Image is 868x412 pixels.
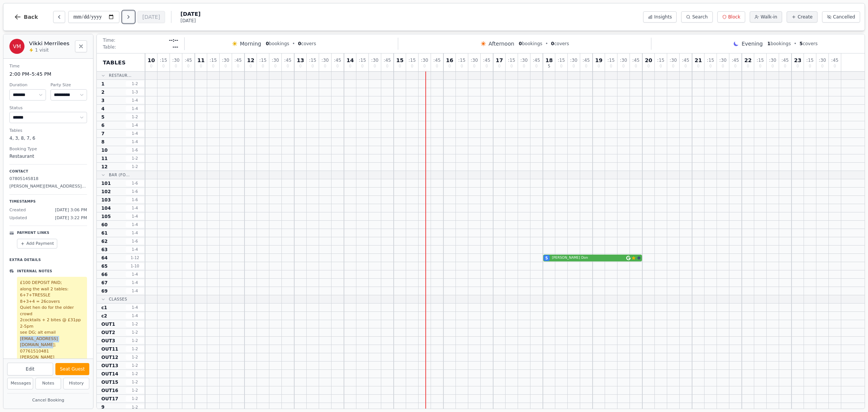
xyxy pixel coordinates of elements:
span: Back [24,14,38,20]
span: 0 [287,64,289,68]
span: : 30 [520,58,527,63]
span: 1 - 4 [126,288,144,294]
span: Cancelled [833,14,855,20]
span: 0 [598,64,600,68]
span: 66 [101,272,108,278]
button: History [63,378,89,389]
span: : 45 [433,58,440,63]
span: 0 [647,64,649,68]
span: --:-- [169,37,178,43]
span: 1 - 2 [126,321,144,327]
span: 0 [374,64,376,68]
p: 07805145818 [9,176,87,182]
span: : 45 [334,58,341,63]
button: Previous day [53,11,65,23]
span: 1 - 2 [126,363,144,368]
span: 18 [546,58,553,63]
span: 0 [660,64,662,68]
button: Edit [7,363,53,375]
span: Time: [103,37,115,43]
span: 3 [101,98,104,104]
span: 0 [697,64,699,68]
span: : 30 [272,58,279,63]
span: 1 - 4 [126,131,144,136]
span: : 30 [222,58,229,63]
span: 1 - 6 [126,147,144,153]
p: [PERSON_NAME][EMAIL_ADDRESS][PERSON_NAME][DOMAIN_NAME] [9,183,87,190]
span: 23 [794,58,801,63]
span: 0 [585,64,587,68]
span: 9 [101,404,104,410]
span: OUT11 [101,346,118,352]
span: 1 - 4 [126,313,144,319]
span: 67 [101,280,108,286]
span: 0 [784,64,786,68]
span: [PERSON_NAME] Don [552,255,625,261]
span: 11 [101,156,108,162]
span: 1 - 6 [126,197,144,203]
span: Classes [109,296,127,302]
span: 0 [162,64,165,68]
span: • [546,41,548,47]
p: Extra Details [9,255,87,263]
span: 1 visit [35,47,49,53]
span: : 15 [558,58,565,63]
span: 0 [796,64,799,68]
span: 1 - 2 [126,404,144,410]
span: OUT3 [101,338,115,344]
span: 15 [396,58,403,63]
span: 0 [274,64,277,68]
span: bookings [519,41,542,47]
span: 1 - 2 [126,371,144,377]
span: 1 - 4 [126,106,144,111]
span: Block [728,14,740,20]
span: Afternoon [489,40,514,47]
p: £100 DEPOSIT PAID; along the wall 2 tables: 6+7+TRESSLE 8+3+4 = 26covers Quiet hen do for the old... [20,280,84,361]
span: 1 - 6 [126,238,144,244]
span: 1 - 4 [126,205,144,211]
span: 5 [799,41,802,46]
span: 2 [101,89,104,95]
span: : 30 [819,58,826,63]
dd: 4, 3, 8, 7, 6 [9,135,87,142]
span: --- [173,44,178,50]
span: Tables [103,59,126,66]
span: 64 [101,255,108,261]
span: 7 [101,131,104,137]
span: : 30 [570,58,577,63]
span: 0 [249,64,252,68]
span: 1 - 2 [126,156,144,161]
span: 0 [610,64,612,68]
p: Internal Notes [17,269,52,274]
span: 0 [423,64,426,68]
span: : 45 [533,58,540,63]
span: 1 - 10 [126,263,144,269]
span: : 30 [669,58,677,63]
h2: Vikki Merrilees [29,40,70,47]
span: : 45 [632,58,639,63]
span: 0 [523,64,525,68]
span: 0 [237,64,239,68]
span: 103 [101,197,111,203]
span: 5 [546,255,548,261]
dt: Tables [9,128,87,134]
button: Block [717,11,745,23]
span: 0 [299,64,301,68]
span: : 15 [707,58,714,63]
span: : 15 [359,58,366,63]
dt: Status [9,105,87,111]
span: OUT15 [101,379,118,385]
span: Insights [654,14,672,20]
span: 65 [101,263,108,269]
span: : 15 [756,58,764,63]
span: OUT13 [101,363,118,369]
span: 1 - 4 [126,230,144,236]
span: : 30 [421,58,428,63]
span: : 45 [483,58,490,63]
span: OUT12 [101,354,118,360]
span: 102 [101,189,111,195]
span: 0 [635,64,637,68]
span: 1 - 4 [126,280,144,285]
span: c2 [101,313,107,319]
button: Back [8,8,44,26]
